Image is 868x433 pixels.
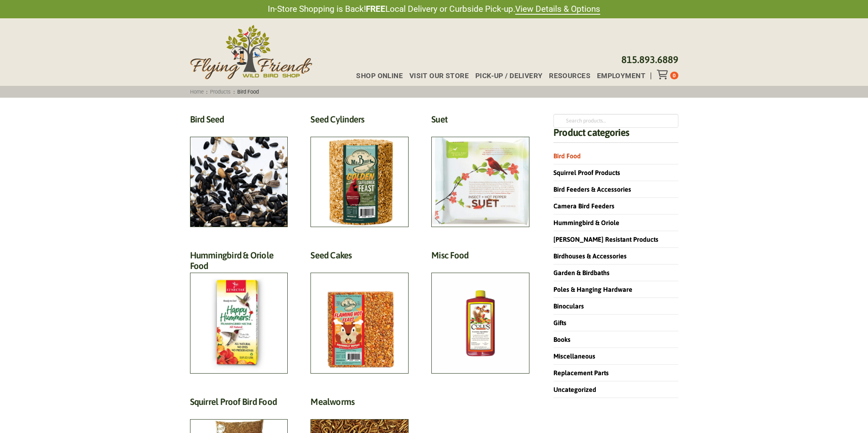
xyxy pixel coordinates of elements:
[310,396,409,411] h2: Mealworms
[366,4,385,14] strong: FREE
[350,72,402,79] a: Shop Online
[553,369,609,376] a: Replacement Parts
[190,250,288,374] a: Visit product category Hummingbird & Oriole Food
[431,114,529,129] h2: Suet
[190,250,288,276] h2: Hummingbird & Oriole Food
[553,269,610,276] a: Garden & Birdbaths
[549,72,590,79] span: Resources
[621,54,678,65] a: 815.893.6889
[190,396,288,411] h2: Squirrel Proof Bird Food
[310,250,409,265] h2: Seed Cakes
[235,89,262,95] span: Bird Food
[542,72,590,79] a: Resources
[356,72,403,79] span: Shop Online
[590,72,645,79] a: Employment
[515,4,600,15] a: View Details & Options
[673,72,676,79] span: 0
[190,25,312,79] img: Flying Friends Wild Bird Shop Logo
[268,3,600,15] span: In-Store Shopping is Back! Local Delivery or Curbside Pick-up.
[553,336,571,343] a: Books
[553,202,614,210] a: Camera Bird Feeders
[553,152,581,160] a: Bird Food
[475,72,543,79] span: Pick-up / Delivery
[553,252,627,260] a: Birdhouses & Accessories
[553,302,584,310] a: Binoculars
[553,186,631,193] a: Bird Feeders & Accessories
[553,219,619,226] a: Hummingbird & Oriole
[190,114,288,227] a: Visit product category Bird Seed
[657,70,670,79] div: Toggle Off Canvas Content
[187,89,206,95] a: Home
[187,89,261,95] span: : :
[553,386,596,393] a: Uncategorized
[553,128,678,143] h4: Product categories
[403,72,469,79] a: Visit Our Store
[431,250,529,265] h2: Misc Food
[553,169,620,176] a: Squirrel Proof Products
[431,250,529,374] a: Visit product category Misc Food
[553,319,566,326] a: Gifts
[553,114,678,128] input: Search products…
[190,114,288,129] h2: Bird Seed
[208,89,234,95] a: Products
[409,72,469,79] span: Visit Our Store
[310,114,409,227] a: Visit product category Seed Cylinders
[553,286,632,293] a: Poles & Hanging Hardware
[310,114,409,129] h2: Seed Cylinders
[469,72,542,79] a: Pick-up / Delivery
[310,250,409,374] a: Visit product category Seed Cakes
[553,352,595,360] a: Miscellaneous
[553,236,658,243] a: [PERSON_NAME] Resistant Products
[431,114,529,227] a: Visit product category Suet
[597,72,645,79] span: Employment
